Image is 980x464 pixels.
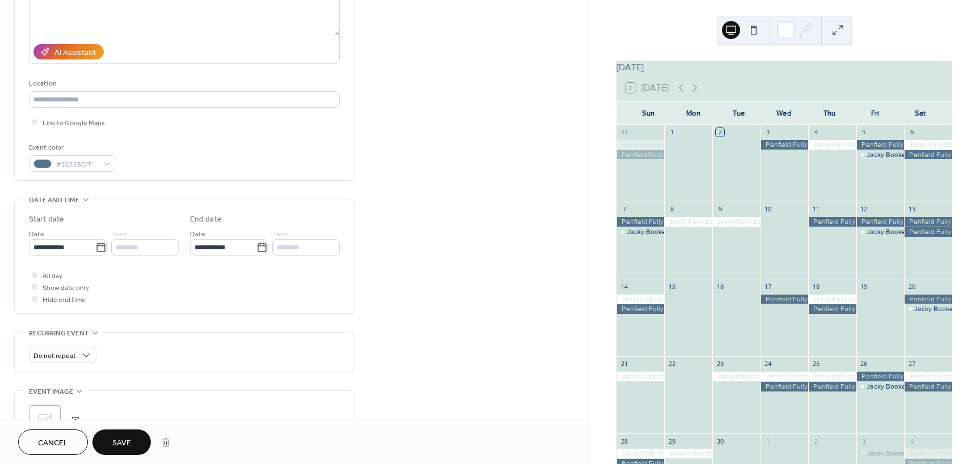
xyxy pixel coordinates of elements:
div: Jacky Booked PM [867,150,922,160]
div: 2 [812,437,820,445]
div: Penfield Fully Booked [761,140,809,150]
div: Sun [626,102,671,125]
div: 22 [668,360,676,368]
div: Jacky Booked PM [856,150,905,160]
div: 3 [764,128,772,137]
div: Penfield Fully Booked [808,217,856,227]
div: 27 [907,360,916,368]
div: 18 [812,282,820,291]
span: Save [112,437,131,449]
span: Recurring event [29,327,89,339]
div: 11 [812,205,820,214]
div: Penfield Fully Booked [856,372,905,381]
div: Thu [807,102,852,125]
div: Jacky Booked PM [904,304,952,314]
div: AI Assistant [54,47,96,59]
div: Penfield Fully Booked [856,217,905,227]
div: 1 [764,437,772,445]
span: #52728EFF [56,159,98,171]
div: Jacky Fully Booked [761,372,809,381]
div: Jacky Fully Booked [712,217,761,227]
div: Jacky Fully Booked [664,449,712,458]
div: Tue [716,102,762,125]
div: Jacky Fully Booked [616,449,665,458]
div: Jacky Booked PM [867,449,922,458]
div: 17 [764,282,772,291]
div: Jacky Fully Booked [616,372,665,381]
div: 1 [668,128,676,137]
span: Cancel [38,437,68,449]
span: Time [111,228,127,240]
div: Jacky Fully Booked [616,295,665,304]
div: Jacky Fully Booked [904,372,952,381]
div: Penfield Fully Booked [904,217,952,227]
div: 26 [860,360,868,368]
div: Penfield Fully Booked [904,295,952,304]
div: Penfield Fully Booked [616,150,665,160]
div: 5 [860,128,868,137]
div: Jacky Fully Booked [808,372,856,381]
div: 4 [907,437,916,445]
div: Jacky Fully Booked [664,217,712,227]
div: Jacky Booked PM [856,382,905,391]
div: 12 [860,205,868,214]
div: Jacky Booked PM [627,227,682,237]
a: Cancel [18,429,88,455]
div: 29 [668,437,676,445]
div: 19 [860,282,868,291]
div: Penfield Fully Booked [856,140,905,150]
div: Jacky Booked PM [856,449,905,458]
div: Jacky Fully Booked [712,372,761,381]
div: 21 [620,360,628,368]
span: Time [272,228,288,240]
div: 6 [907,128,916,137]
div: Penfield Fully Booked [904,227,952,237]
div: [DATE] [616,61,952,74]
div: Penfield Fully Booked [808,304,856,314]
div: 2 [716,128,724,137]
span: Date [29,228,44,240]
div: Jacky Booked PM [616,227,665,237]
div: Sat [898,102,943,125]
div: 20 [907,282,916,291]
div: End date [190,214,222,225]
div: Jacky Fully Booked [808,140,856,150]
div: ; [29,405,61,437]
div: Penfield Fully Booked [761,382,809,391]
div: 24 [764,360,772,368]
div: 7 [620,205,628,214]
div: Jacky Booked PM [914,304,969,314]
div: Penfield Fully Booked [808,382,856,391]
div: Jacky Booked PM [867,227,922,237]
div: Location [29,78,337,90]
div: Fri [852,102,898,125]
div: Start date [29,214,64,225]
div: Penfield Fully Booked [616,217,665,227]
span: Date [190,228,205,240]
div: 15 [668,282,676,291]
div: Penfield Fully Booked [761,295,809,304]
div: Penfield Fully Booked [616,304,665,314]
div: 14 [620,282,628,291]
div: 4 [812,128,820,137]
span: Hide end time [43,294,86,306]
span: Date and time [29,194,79,206]
div: Jacky Fully Booked [904,449,952,458]
div: 13 [907,205,916,214]
div: 10 [764,205,772,214]
div: 8 [668,205,676,214]
span: Event image [29,386,73,398]
div: Jacky Fully Booked [808,295,856,304]
span: Do not repeat [33,350,76,363]
div: 9 [716,205,724,214]
div: 25 [812,360,820,368]
div: Jacky Booked PM [856,227,905,237]
button: Save [92,429,151,455]
div: 16 [716,282,724,291]
div: Jacky Booked PM [867,382,922,391]
div: 31 [620,128,628,137]
div: Wed [762,102,807,125]
button: AI Assistant [33,44,104,59]
div: 30 [716,437,724,445]
span: Link to Google Maps [43,117,105,129]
